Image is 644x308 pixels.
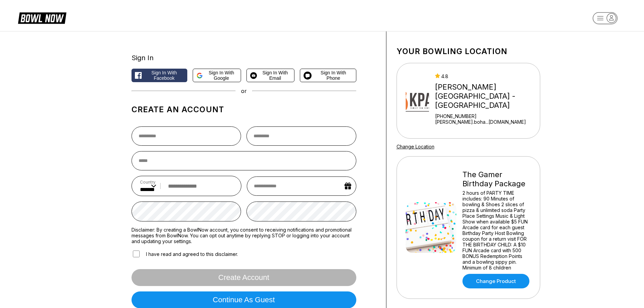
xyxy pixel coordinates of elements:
[206,70,237,81] span: Sign in with Google
[406,75,429,126] img: Kingpin's Alley - South Glens Falls
[132,54,356,62] div: Sign In
[260,70,291,81] span: Sign in with Email
[435,113,537,119] div: [PHONE_NUMBER]
[435,82,537,110] div: [PERSON_NAME][GEOGRAPHIC_DATA] - [GEOGRAPHIC_DATA]
[406,202,456,253] img: The Gamer Birthday Package
[132,69,188,82] button: Sign in with Facebook
[246,69,294,82] button: Sign in with Email
[133,251,140,257] input: I have read and agreed to this disclaimer.
[140,180,156,185] label: Country
[462,190,531,270] div: 2 hours of PARTY TIME includes: 90 Minutes of bowling & Shoes 2 slices of pizza & unlimited soda ...
[435,119,537,125] a: [PERSON_NAME].boha...[DOMAIN_NAME]
[314,70,353,81] span: Sign in with Phone
[132,250,238,258] label: I have read and agreed to this disclaimer.
[397,47,540,56] h1: Your bowling location
[435,73,537,79] div: 4.8
[132,88,356,94] div: or
[193,69,241,82] button: Sign in with Google
[144,70,184,81] span: Sign in with Facebook
[132,105,356,114] h1: Create an account
[132,227,356,244] label: Disclaimer: By creating a BowlNow account, you consent to receiving notifications and promotional...
[397,144,434,149] a: Change Location
[462,170,531,188] div: The Gamer Birthday Package
[300,69,356,82] button: Sign in with Phone
[462,274,529,288] a: Change Product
